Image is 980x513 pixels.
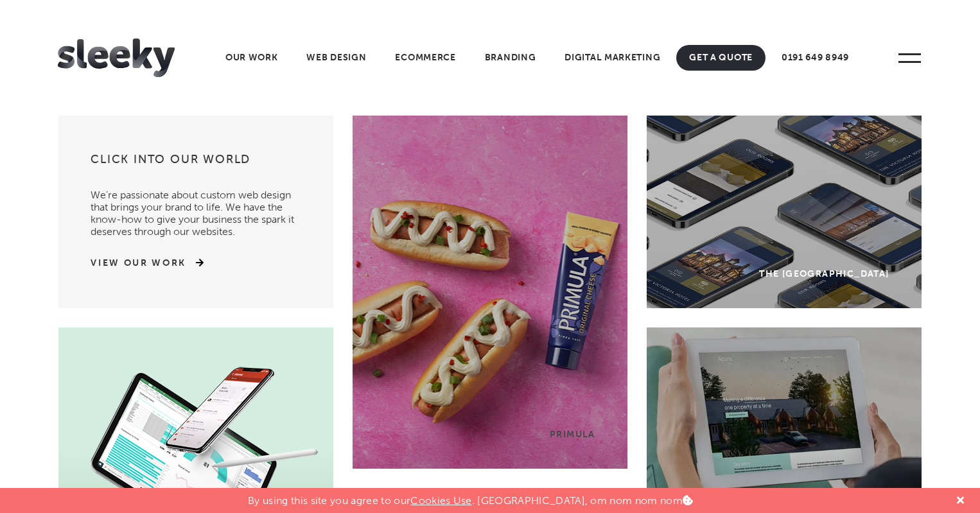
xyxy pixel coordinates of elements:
[647,116,922,308] a: The [GEOGRAPHIC_DATA]
[91,176,301,238] p: We’re passionate about custom web design that brings your brand to life. We have the know-how to ...
[552,45,673,71] a: Digital Marketing
[91,152,301,176] h3: Click into our world
[472,45,549,71] a: Branding
[676,45,766,71] a: Get A Quote
[213,45,291,71] a: Our Work
[58,39,175,77] img: Sleeky Web Design Newcastle
[293,45,379,71] a: Web Design
[248,488,693,507] p: By using this site you agree to our . [GEOGRAPHIC_DATA], om nom nom nom
[91,257,186,270] a: View Our Work
[382,45,468,71] a: Ecommerce
[186,258,204,267] img: arrow
[550,429,595,440] div: Primula
[410,494,472,507] a: Cookies Use
[353,116,627,469] a: Primula
[769,45,862,71] a: 0191 649 8949
[759,268,889,279] div: The [GEOGRAPHIC_DATA]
